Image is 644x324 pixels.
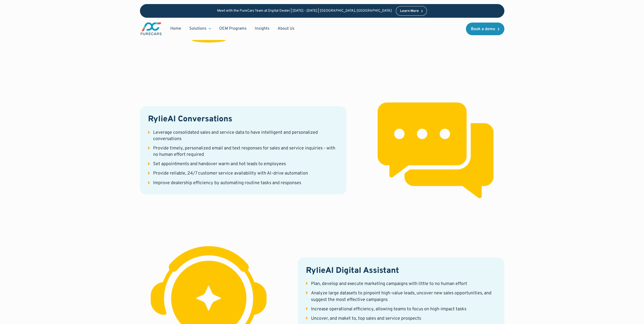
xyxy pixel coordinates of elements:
[140,22,162,36] img: purecars logo
[466,23,504,35] a: Book a demo
[153,145,338,158] div: Provide timely, personalized email and text responses for sales and service inquiries - with no h...
[311,290,496,302] div: Analyze large datasets to pinpoint high-value leads, uncover new sales opportunities, and suggest...
[148,114,338,125] h3: RylieAI Conversations
[311,280,467,287] div: Plan, develop and execute marketing campaigns with little to no human effort
[367,81,504,219] img: service inspection report illustration
[215,24,251,33] a: OEM Programs
[274,24,299,33] a: About Us
[153,170,308,177] div: Provide reliable, 24/7 customer service availability with AI-drive automation
[311,306,466,312] div: Increase operational efficiency, allowing teams to focus on high-impact tasks
[400,9,419,13] div: Learn More
[306,265,496,276] h3: RylieAI Digital Assistant
[217,9,392,13] p: Meet with the PureCars Team at Digital Dealer | [DATE] - [DATE] | [GEOGRAPHIC_DATA], [GEOGRAPHIC_...
[251,24,274,33] a: Insights
[471,27,495,31] div: Book a demo
[153,180,301,186] div: Improve dealership efficiency by automating routine tasks and responses
[153,161,286,167] div: Set appointments and handover warm and hot leads to employees
[396,6,427,16] a: Learn More
[189,26,206,31] div: Solutions
[185,24,215,33] div: Solutions
[166,24,185,33] a: Home
[140,22,162,36] a: main
[311,315,421,321] div: Uncover, and maket to, top sales and service prospects
[153,129,338,142] div: Leverage consolidated sales and service data to have intelligent and personalized conversations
